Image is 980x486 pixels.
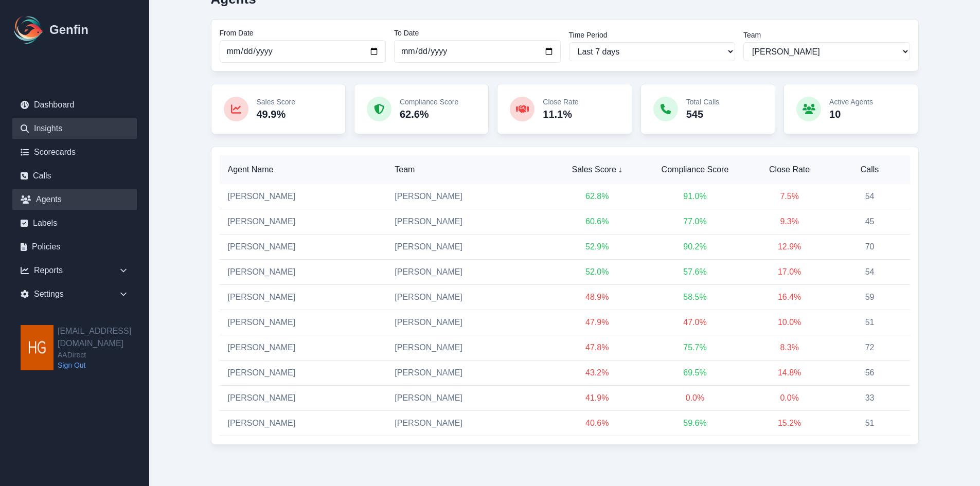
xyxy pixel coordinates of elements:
span: [PERSON_NAME] [395,217,462,226]
a: Scorecards [12,142,137,163]
span: [PERSON_NAME] [395,318,462,327]
span: 75.7 % [683,343,706,352]
span: 12.9 % [778,242,801,251]
span: 9.3 % [780,217,798,226]
span: 58.5 % [683,293,706,301]
div: Settings [12,284,137,304]
span: ↓ [618,164,622,176]
p: 11.1% [543,107,578,121]
h2: [EMAIL_ADDRESS][DOMAIN_NAME] [58,325,149,350]
a: Dashboard [12,95,137,115]
span: 47.9 % [585,318,609,327]
span: 62.8 % [585,192,609,201]
a: [PERSON_NAME] [228,242,296,251]
p: 545 [686,107,720,121]
span: 10.0 % [778,318,801,327]
span: Calls [838,164,902,176]
td: 72 [830,335,910,361]
a: Sign Out [58,360,149,370]
span: [PERSON_NAME] [395,267,462,276]
span: [PERSON_NAME] [395,343,462,352]
span: 0.0 % [686,393,704,402]
span: 90.2 % [683,242,706,251]
span: 69.5 % [683,368,706,377]
td: 59 [830,285,910,310]
span: 47.0 % [683,318,706,327]
a: [PERSON_NAME] [228,318,296,327]
span: Agent Name [228,164,379,176]
span: 48.9 % [585,293,609,301]
span: 77.0 % [683,217,706,226]
td: 70 [830,235,910,260]
span: Sales Score [562,164,632,176]
label: From Date [220,28,386,38]
a: [PERSON_NAME] [228,393,296,402]
span: [PERSON_NAME] [395,242,462,251]
p: Close Rate [543,97,578,107]
span: 16.4 % [778,293,801,301]
img: hgarza@aadirect.com [21,325,54,370]
p: Total Calls [686,97,720,107]
div: Reports [12,260,137,281]
span: 47.8 % [585,343,609,352]
span: [PERSON_NAME] [395,419,462,427]
span: [PERSON_NAME] [395,393,462,402]
label: Time Period [569,30,736,40]
span: [PERSON_NAME] [395,293,462,301]
td: 51 [830,411,910,436]
td: 54 [830,184,910,209]
span: 52.9 % [585,242,609,251]
a: Policies [12,237,137,257]
span: 7.5 % [780,192,798,201]
a: Labels [12,213,137,233]
span: 40.6 % [585,419,609,427]
h1: Genfin [49,22,88,38]
a: Calls [12,166,137,186]
p: Compliance Score [400,97,458,107]
label: To Date [394,28,561,38]
span: 59.6 % [683,419,706,427]
p: Sales Score [257,97,295,107]
span: 52.0 % [585,267,609,276]
td: 56 [830,361,910,386]
a: [PERSON_NAME] [228,267,296,276]
a: [PERSON_NAME] [228,368,296,377]
span: 43.2 % [585,368,609,377]
span: 15.2 % [778,419,801,427]
td: 33 [830,386,910,411]
span: 0.0 % [780,393,798,402]
span: Close Rate [758,164,822,176]
a: Agents [12,189,137,210]
span: AADirect [58,350,149,360]
span: [PERSON_NAME] [395,192,462,201]
p: Active Agents [829,97,873,107]
a: Insights [12,118,137,139]
a: [PERSON_NAME] [228,419,296,427]
a: [PERSON_NAME] [228,217,296,226]
span: 41.9 % [585,393,609,402]
span: 91.0 % [683,192,706,201]
p: 10 [829,107,873,121]
span: 60.6 % [585,217,609,226]
td: 45 [830,209,910,235]
a: [PERSON_NAME] [228,192,296,201]
img: Logo [12,13,45,46]
td: 54 [830,260,910,285]
label: Team [743,30,910,40]
p: 49.9% [257,107,295,121]
p: 62.6% [400,107,458,121]
span: 17.0 % [778,267,801,276]
span: 14.8 % [778,368,801,377]
td: 51 [830,310,910,335]
span: 57.6 % [683,267,706,276]
a: [PERSON_NAME] [228,343,296,352]
span: Team [395,164,545,176]
span: 8.3 % [780,343,798,352]
a: [PERSON_NAME] [228,293,296,301]
span: Compliance Score [649,164,741,176]
span: [PERSON_NAME] [395,368,462,377]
